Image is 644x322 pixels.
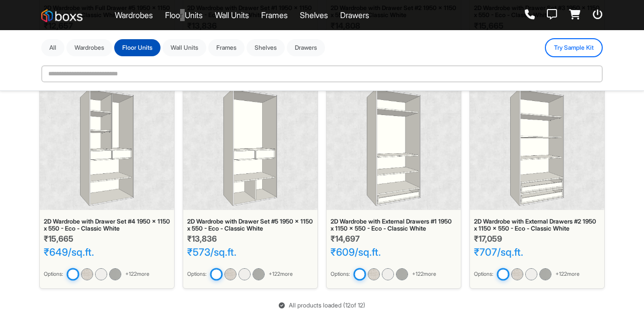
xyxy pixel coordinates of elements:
[269,270,293,278] span: + 122 more
[81,268,93,280] img: 2D Wardrobe with Drawer Set #4 1950 x 1150 x 550 - Prime - Linen
[287,39,325,56] button: Drawers
[44,270,63,278] small: Options:
[187,218,313,233] div: 2D Wardrobe with Drawer Set #5 1950 x 1150 x 550 - Eco - Classic White
[396,268,408,280] img: 2D Wardrobe with External Drawers #1 1950 x 1150 x 550 - Architect - Graphite
[300,9,328,21] a: Shelves
[497,268,509,281] img: 2D Wardrobe with External Drawers #2 1950 x 1150 x 550 - Eco - Classic White
[368,268,380,280] img: 2D Wardrobe with External Drawers #1 1950 x 1150 x 550 - Prime - Linen
[165,9,203,21] a: Floor Units
[125,270,149,278] span: + 122 more
[187,270,206,278] small: Options:
[215,9,249,21] a: Wall Units
[109,268,121,280] img: 2D Wardrobe with Drawer Set #4 1950 x 1150 x 550 - Architect - Graphite
[474,270,493,278] small: Options:
[187,234,217,244] span: ₹13,836
[331,234,360,244] span: ₹14,697
[66,268,79,281] img: 2D Wardrobe with Drawer Set #4 1950 x 1150 x 550 - Eco - Classic White
[340,9,369,21] a: Drawers
[539,268,551,280] img: 2D Wardrobe with External Drawers #2 1950 x 1150 x 550 - Architect - Graphite
[253,268,265,280] img: 2D Wardrobe with Drawer Set #5 1950 x 1150 x 550 - Architect - Graphite
[183,84,318,289] a: 2D Wardrobe with Drawer Set #5 1950 x 1150 x 550 - Eco - Classic White2D Wardrobe with Drawer Set...
[44,246,170,258] div: ₹649/sq.ft.
[163,39,206,56] button: Wall Units
[223,88,277,206] img: 2D Wardrobe with Drawer Set #5 1950 x 1150 x 550 - Eco - Classic White
[412,270,436,278] span: + 122 more
[95,268,107,280] img: 2D Wardrobe with Drawer Set #4 1950 x 1150 x 550 - Architect - Ivory White
[114,39,160,56] button: Floor Units
[238,268,251,280] img: 2D Wardrobe with Drawer Set #5 1950 x 1150 x 550 - Architect - Ivory White
[224,268,236,280] img: 2D Wardrobe with Drawer Set #5 1950 x 1150 x 550 - Prime - Linen
[247,39,285,56] button: Shelves
[115,9,153,21] a: Wardrobes
[331,246,457,258] div: ₹609/sq.ft.
[44,234,73,244] span: ₹15,665
[510,88,563,206] img: 2D Wardrobe with External Drawers #2 1950 x 1150 x 550 - Eco - Classic White
[353,268,366,281] img: 2D Wardrobe with External Drawers #1 1950 x 1150 x 550 - Eco - Classic White
[367,88,420,206] img: 2D Wardrobe with External Drawers #1 1950 x 1150 x 550 - Eco - Classic White
[39,84,175,289] a: 2D Wardrobe with Drawer Set #4 1950 x 1150 x 550 - Eco - Classic White2D Wardrobe with Drawer Set...
[474,234,502,244] span: ₹17,059
[66,39,112,56] button: Wardrobes
[469,84,605,289] a: 2D Wardrobe with External Drawers #2 1950 x 1150 x 550 - Eco - Classic White2D Wardrobe with Exte...
[41,10,83,22] img: Boxs Store logo
[474,246,600,258] div: ₹707/sq.ft.
[41,39,64,56] button: All
[511,268,523,280] img: 2D Wardrobe with External Drawers #2 1950 x 1150 x 550 - Prime - Linen
[382,268,394,280] img: 2D Wardrobe with External Drawers #1 1950 x 1150 x 550 - Architect - Ivory White
[555,270,580,278] span: + 122 more
[187,246,313,258] div: ₹573/sq.ft.
[525,268,537,280] img: 2D Wardrobe with External Drawers #2 1950 x 1150 x 550 - Architect - Ivory White
[331,270,350,278] small: Options:
[35,301,609,310] div: All products loaded ( 12 of 12 )
[545,38,603,57] button: Try Sample Kit
[261,9,288,21] a: Frames
[474,218,600,233] div: 2D Wardrobe with External Drawers #2 1950 x 1150 x 550 - Eco - Classic White
[326,84,461,289] a: 2D Wardrobe with External Drawers #1 1950 x 1150 x 550 - Eco - Classic White2D Wardrobe with Exte...
[331,218,457,233] div: 2D Wardrobe with External Drawers #1 1950 x 1150 x 550 - Eco - Classic White
[208,39,245,56] button: Frames
[210,268,222,281] img: 2D Wardrobe with Drawer Set #5 1950 x 1150 x 550 - Eco - Classic White
[593,10,603,21] a: Logout
[44,218,170,233] div: 2D Wardrobe with Drawer Set #4 1950 x 1150 x 550 - Eco - Classic White
[80,88,133,206] img: 2D Wardrobe with Drawer Set #4 1950 x 1150 x 550 - Eco - Classic White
